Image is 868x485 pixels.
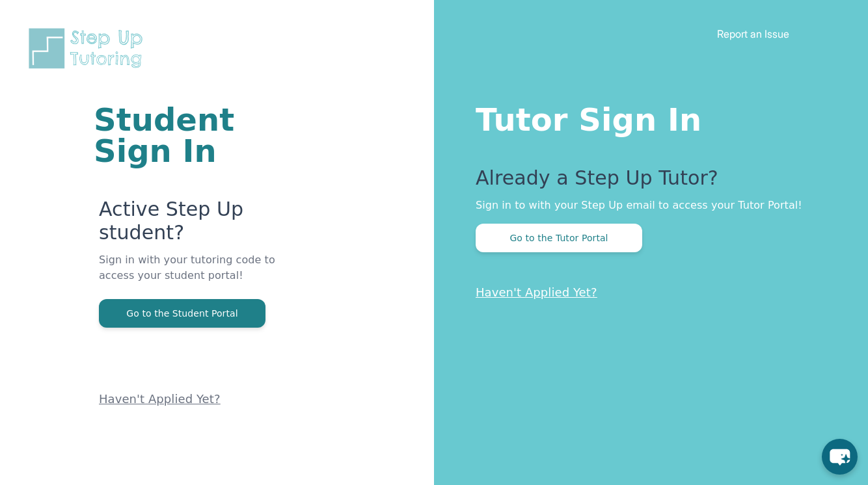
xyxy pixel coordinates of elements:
h1: Tutor Sign In [476,99,816,135]
h1: Student Sign In [94,104,278,166]
p: Already a Step Up Tutor? [476,166,816,198]
button: Go to the Student Portal [99,299,265,328]
a: Haven't Applied Yet? [99,392,221,406]
a: Report an Issue [717,27,789,40]
img: Step Up Tutoring horizontal logo [26,26,151,71]
button: Go to the Tutor Portal [476,224,642,252]
a: Go to the Tutor Portal [476,231,642,244]
a: Go to the Student Portal [99,307,265,319]
p: Sign in to with your Step Up email to access your Tutor Portal! [476,198,816,213]
p: Active Step Up student? [99,198,278,252]
button: chat-button [822,439,858,475]
a: Haven't Applied Yet? [476,285,597,299]
p: Sign in with your tutoring code to access your student portal! [99,252,278,299]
